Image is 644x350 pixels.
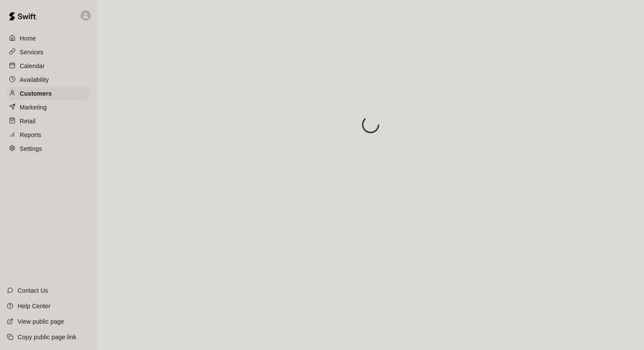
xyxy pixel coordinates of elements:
[7,87,90,100] a: Customers
[20,34,36,43] p: Home
[18,317,64,326] p: View public page
[18,302,50,310] p: Help Center
[20,48,43,56] p: Services
[20,89,52,98] p: Customers
[7,101,90,114] a: Marketing
[20,103,47,112] p: Marketing
[18,286,48,295] p: Contact Us
[7,115,90,128] a: Retail
[20,62,45,70] p: Calendar
[7,128,90,141] a: Reports
[20,75,49,84] p: Availability
[7,46,90,59] a: Services
[7,59,90,72] a: Calendar
[20,144,42,153] p: Settings
[18,333,76,341] p: Copy public page link
[20,117,36,125] p: Retail
[20,131,41,139] p: Reports
[7,32,90,45] a: Home
[7,73,90,86] a: Availability
[7,142,90,155] a: Settings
